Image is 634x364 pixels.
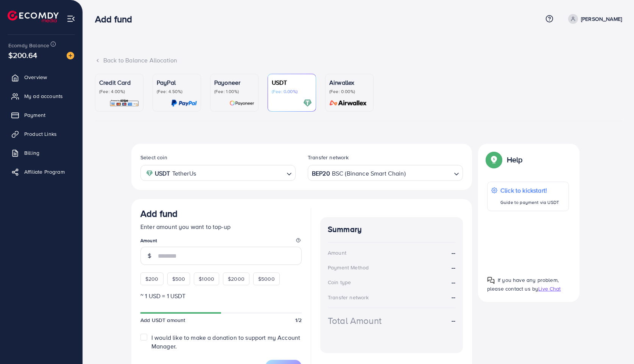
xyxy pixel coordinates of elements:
strong: -- [452,278,455,287]
p: Credit Card [99,78,139,87]
div: Search for option [140,165,296,180]
p: ~ 1 USD = 1 USDT [140,291,302,300]
label: Transfer network [308,154,349,161]
strong: -- [452,249,455,257]
div: Transfer network [328,294,369,301]
p: PayPal [157,78,197,87]
span: Billing [24,149,39,157]
span: $500 [172,275,185,283]
input: Search for option [198,167,284,179]
h3: Add fund [140,208,178,219]
img: card [303,99,312,107]
span: If you have any problem, please contact us by [487,276,559,292]
img: menu [67,14,75,23]
img: image [67,52,74,59]
img: coin [146,170,153,177]
span: 1/2 [295,316,302,324]
a: My ad accounts [6,89,77,104]
p: (Fee: 0.00%) [329,89,369,95]
p: Airwallex [329,78,369,87]
strong: -- [452,263,455,272]
h3: Add fund [95,14,138,25]
div: Payment Method [328,264,369,271]
span: $1000 [199,275,214,283]
strong: -- [452,293,455,301]
p: (Fee: 0.00%) [272,89,312,95]
p: Payoneer [214,78,254,87]
strong: BEP20 [312,168,330,179]
legend: Amount [140,237,302,247]
span: BSC (Binance Smart Chain) [332,168,406,179]
p: Guide to payment via USDT [500,198,559,207]
span: $200 [145,275,159,283]
img: card [229,99,254,107]
div: Total Amount [328,314,382,327]
strong: USDT [155,168,170,179]
p: (Fee: 1.00%) [214,89,254,95]
div: Back to Balance Allocation [95,56,622,65]
div: Amount [328,249,346,257]
span: $200.64 [8,50,37,61]
label: Select coin [140,154,167,161]
div: Search for option [308,165,463,180]
p: Enter amount you want to top-up [140,222,302,231]
p: USDT [272,78,312,87]
span: Payment [24,111,45,119]
span: Product Links [24,130,57,138]
span: TetherUs [172,168,196,179]
span: Overview [24,73,47,81]
strong: -- [452,316,455,325]
span: $5000 [258,275,275,283]
span: Add USDT amount [140,316,185,324]
span: $2000 [228,275,245,283]
p: (Fee: 4.00%) [99,89,139,95]
input: Search for option [407,167,451,179]
span: Live Chat [538,285,561,292]
img: card [327,99,369,107]
p: [PERSON_NAME] [581,14,622,23]
a: [PERSON_NAME] [565,14,622,24]
a: Billing [6,145,77,160]
h4: Summary [328,225,455,234]
img: Popup guide [487,277,495,284]
a: Overview [6,70,77,85]
a: Payment [6,107,77,123]
span: Affiliate Program [24,168,65,176]
img: Popup guide [487,153,501,166]
div: Coin type [328,278,351,286]
p: (Fee: 4.50%) [157,89,197,95]
img: card [109,99,139,107]
span: My ad accounts [24,92,63,100]
p: Help [507,155,523,164]
a: Product Links [6,126,77,142]
span: Ecomdy Balance [8,42,49,49]
img: logo [8,11,59,22]
a: Affiliate Program [6,164,77,179]
span: I would like to make a donation to support my Account Manager. [151,333,300,350]
p: Click to kickstart! [500,186,559,195]
img: card [171,99,197,107]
